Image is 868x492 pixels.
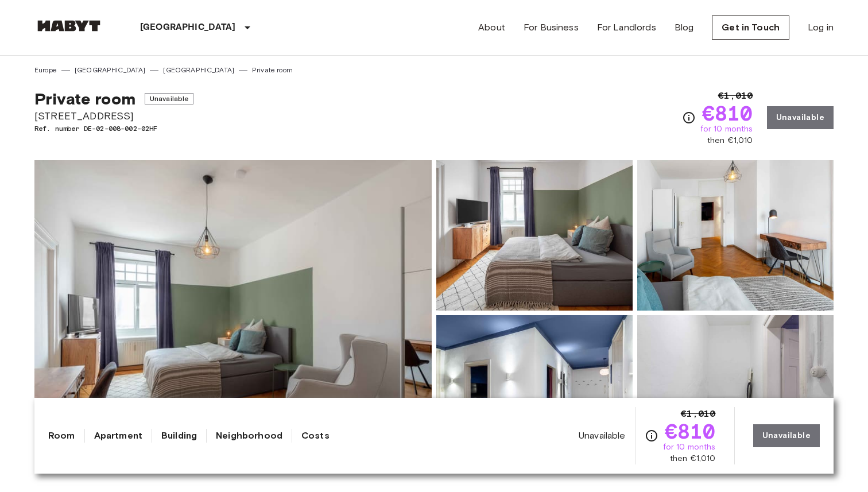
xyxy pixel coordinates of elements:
a: For Business [524,21,579,34]
a: About [478,21,505,34]
span: Unavailable [579,429,626,442]
a: [GEOGRAPHIC_DATA] [75,65,146,75]
span: €1,010 [681,407,716,421]
span: Ref. number DE-02-008-002-02HF [34,123,193,134]
img: Picture of unit DE-02-008-002-02HF [436,160,633,311]
a: Blog [675,21,694,34]
img: Habyt [34,20,103,32]
span: €810 [702,103,753,123]
a: [GEOGRAPHIC_DATA] [163,65,234,75]
span: Unavailable [145,93,194,104]
svg: Check cost overview for full price breakdown. Please note that discounts apply to new joiners onl... [645,429,658,443]
img: Picture of unit DE-02-008-002-02HF [436,315,633,466]
a: For Landlords [597,21,656,34]
a: Building [161,429,197,443]
a: Log in [808,21,834,34]
span: Private room [34,89,135,109]
a: Apartment [94,429,142,443]
a: Get in Touch [712,16,789,40]
span: €810 [665,421,716,441]
img: Picture of unit DE-02-008-002-02HF [637,315,834,466]
img: Picture of unit DE-02-008-002-02HF [637,160,834,311]
a: Neighborhood [216,429,282,443]
span: €1,010 [718,89,753,103]
a: Private room [252,65,293,75]
svg: Check cost overview for full price breakdown. Please note that discounts apply to new joiners onl... [682,111,696,125]
a: Costs [301,429,330,443]
span: then €1,010 [707,135,753,146]
span: then €1,010 [670,453,716,464]
img: Marketing picture of unit DE-02-008-002-02HF [34,160,432,466]
span: [STREET_ADDRESS] [34,109,193,123]
p: [GEOGRAPHIC_DATA] [140,21,236,34]
span: for 10 months [700,123,753,135]
a: Room [48,429,75,443]
span: for 10 months [663,441,716,453]
a: Europe [34,65,57,75]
